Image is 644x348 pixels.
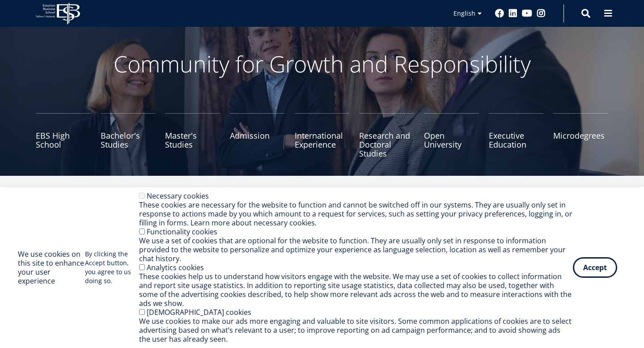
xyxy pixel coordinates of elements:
[139,200,573,227] div: These cookies are necessary for the website to function and cannot be switched off in our systems...
[489,113,544,158] a: Executive Education
[295,113,350,158] a: International Experience
[139,317,573,344] div: We use cookies to make our ads more engaging and valuable to site visitors. Some common applicati...
[522,9,532,18] a: Youtube
[230,113,285,158] a: Admission
[147,263,204,272] label: Analytics cookies
[139,272,573,308] div: These cookies help us to understand how visitors engage with the website. We may use a set of coo...
[553,113,608,158] a: Microdegrees
[147,191,209,201] label: Necessary cookies
[147,307,251,317] label: [DEMOGRAPHIC_DATA] cookies
[85,250,140,285] p: By clicking the Accept button, you agree to us doing so.
[495,9,504,18] a: Facebook
[147,227,217,237] label: Functionality cookies
[359,113,414,158] a: Research and Doctoral Studies
[537,9,546,18] a: Instagram
[139,236,573,263] div: We use a set of cookies that are optional for the website to function. They are usually only set ...
[424,113,479,158] a: Open University
[101,113,156,158] a: Bachelor's Studies
[36,113,91,158] a: EBS High School
[573,257,617,278] button: Accept
[508,9,517,18] a: Linkedin
[85,51,559,77] p: Community for Growth and Responsibility
[18,250,85,285] h2: We use cookies on this site to enhance your user experience
[165,113,220,158] a: Master's Studies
